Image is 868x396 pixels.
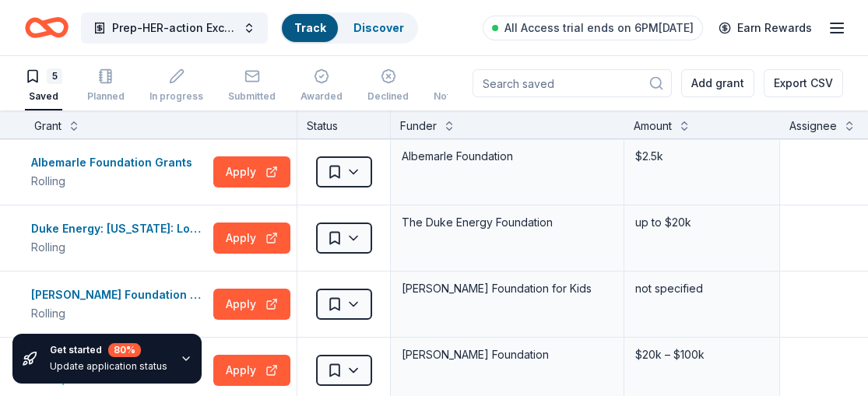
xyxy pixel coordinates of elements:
div: Submitted [228,90,276,103]
div: Albemarle Foundation Grants [31,153,199,172]
div: Rolling [31,172,199,191]
div: $20k – $100k [634,344,770,366]
div: Declined [367,90,409,103]
div: 5 [47,68,62,84]
button: Apply [213,156,290,187]
button: Planned [87,62,125,110]
div: not specified [634,278,770,300]
button: [PERSON_NAME] Foundation for Kids GrantRolling [31,286,207,323]
div: Albemarle Foundation [400,145,614,167]
button: Export CSV [764,69,843,97]
div: Saved [25,90,62,103]
button: Submitted [228,62,276,110]
div: Rolling [31,238,207,257]
a: Track [294,21,325,34]
span: Prep-HER-action Excellence Program [112,19,237,37]
div: Amount [634,117,672,135]
div: In progress [149,90,203,103]
div: Planned [87,90,125,103]
div: Funder [400,117,437,135]
div: Get started [50,343,167,357]
input: Search saved [473,69,672,97]
button: Add grant [681,69,754,97]
div: Assignee [789,117,837,135]
div: up to $20k [634,212,770,233]
a: Discover [353,21,404,34]
div: [PERSON_NAME] Foundation for Kids Grant [31,286,207,304]
div: The Duke Energy Foundation [400,212,614,233]
div: Grant [34,117,61,135]
button: 5Saved [25,62,62,110]
button: Prep-HER-action Excellence Program [81,12,268,44]
button: Duke Energy: [US_STATE]: Local Impact GrantsRolling [31,219,207,257]
span: All Access trial ends on 6PM[DATE] [504,19,694,37]
div: Rolling [31,304,207,323]
a: Home [25,9,69,46]
button: In progress [149,62,203,110]
div: Awarded [300,90,343,103]
div: Status [297,110,391,138]
button: TrackDiscover [280,12,418,44]
div: Update application status [50,360,167,373]
div: Duke Energy: [US_STATE]: Local Impact Grants [31,219,207,238]
div: 80 % [108,343,141,357]
a: Earn Rewards [709,14,821,42]
button: Apply [213,223,290,254]
div: $2.5k [634,145,770,167]
div: [PERSON_NAME] Foundation [400,344,614,366]
button: Not interested [434,62,501,110]
button: Apply [213,289,290,320]
div: [PERSON_NAME] Foundation for Kids [400,278,614,300]
button: Albemarle Foundation GrantsRolling [31,153,207,191]
button: Awarded [300,62,343,110]
a: All Access trial ends on 6PM[DATE] [483,16,703,40]
div: Not interested [434,90,501,103]
button: Declined [367,62,409,110]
